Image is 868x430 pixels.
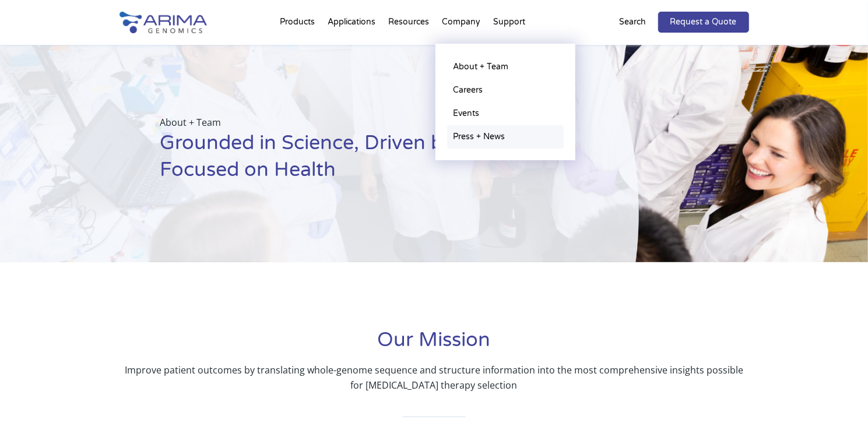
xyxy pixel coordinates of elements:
[447,55,564,79] a: About + Team
[120,362,749,393] p: Improve patient outcomes by translating whole-genome sequence and structure information into the ...
[120,327,749,362] h1: Our Mission
[447,79,564,102] a: Careers
[120,12,207,33] img: Arima-Genomics-logo
[160,130,581,192] h1: Grounded in Science, Driven by Innovation, Focused on Health
[447,125,564,149] a: Press + News
[620,15,646,30] p: Search
[658,12,749,33] a: Request a Quote
[160,115,581,130] p: About + Team
[447,102,564,125] a: Events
